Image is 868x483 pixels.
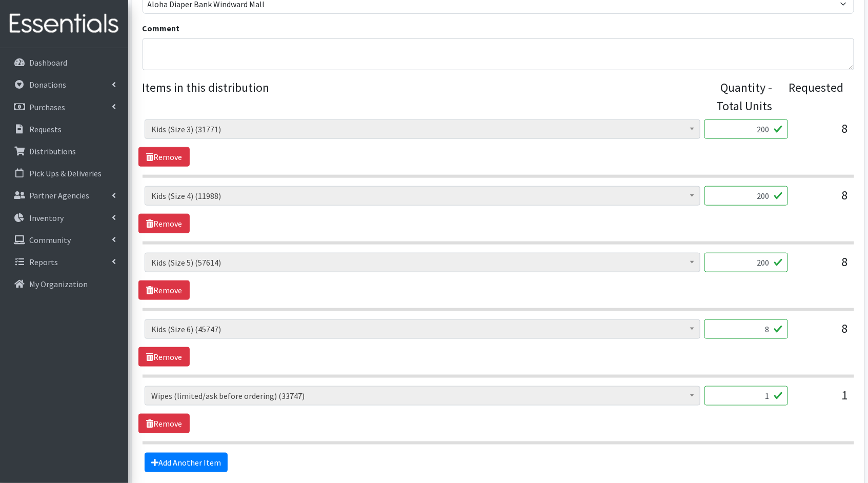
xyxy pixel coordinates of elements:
[29,124,62,134] p: Requests
[29,57,67,68] p: Dashboard
[4,141,124,162] a: Distributions
[145,319,700,339] span: Kids (Size 6) (45747)
[145,453,228,472] a: Add Another Item
[704,319,788,339] input: Quantity
[4,252,124,272] a: Reports
[29,235,71,245] p: Community
[4,163,124,184] a: Pick Ups & Deliveries
[145,119,700,139] span: Kids (Size 3) (31771)
[151,255,694,270] span: Kids (Size 5) (57614)
[4,274,124,294] a: My Organization
[796,319,847,347] div: 8
[796,253,847,280] div: 8
[4,7,124,41] img: HumanEssentials
[29,146,76,156] p: Distributions
[151,122,694,136] span: Kids (Size 3) (31771)
[29,79,66,90] p: Donations
[29,190,89,200] p: Partner Agencies
[151,322,694,336] span: Kids (Size 6) (45747)
[704,186,788,206] input: Quantity
[4,52,124,73] a: Dashboard
[29,213,64,223] p: Inventory
[4,208,124,228] a: Inventory
[138,347,190,367] a: Remove
[29,102,65,112] p: Purchases
[138,414,190,433] a: Remove
[796,186,847,214] div: 8
[145,253,700,272] span: Kids (Size 5) (57614)
[145,186,700,206] span: Kids (Size 4) (11988)
[783,78,844,115] div: Requested
[29,257,58,267] p: Reports
[712,78,773,115] div: Quantity - Total Units
[704,386,788,406] input: Quantity
[704,119,788,139] input: Quantity
[796,386,847,414] div: 1
[151,189,694,203] span: Kids (Size 4) (11988)
[704,253,788,272] input: Quantity
[145,386,700,406] span: Wipes (limited/ask before ordering) (33747)
[143,22,180,34] label: Comment
[29,168,102,178] p: Pick Ups & Deliveries
[151,389,694,403] span: Wipes (limited/ask before ordering) (33747)
[138,280,190,300] a: Remove
[138,147,190,167] a: Remove
[143,78,712,111] legend: Items in this distribution
[4,74,124,95] a: Donations
[796,119,847,147] div: 8
[29,279,88,289] p: My Organization
[4,119,124,139] a: Requests
[4,185,124,206] a: Partner Agencies
[4,230,124,250] a: Community
[138,214,190,233] a: Remove
[4,97,124,117] a: Purchases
